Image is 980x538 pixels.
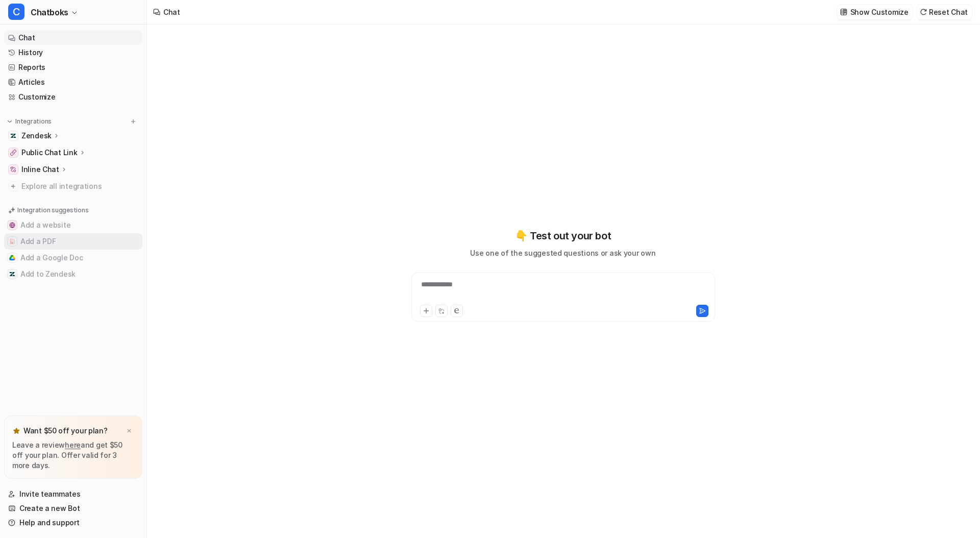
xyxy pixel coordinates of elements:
button: Add to ZendeskAdd to Zendesk [4,266,142,282]
a: Invite teammates [4,487,142,501]
button: Add a websiteAdd a website [4,217,142,233]
img: Add a Google Doc [9,255,15,261]
img: explore all integrations [8,181,18,191]
p: Show Customize [850,7,909,17]
button: Show Customize [837,5,913,19]
p: Public Chat Link [21,148,78,158]
p: Integration suggestions [17,206,88,215]
p: Inline Chat [21,164,59,175]
a: Chat [4,31,142,45]
button: Reset Chat [917,5,972,19]
img: x [126,428,132,434]
button: Integrations [4,116,55,127]
img: menu_add.svg [130,118,137,125]
img: Public Chat Link [10,150,16,156]
a: Help and support [4,516,142,530]
p: 👇 Test out your bot [515,228,611,243]
div: Chat [163,7,180,17]
a: Articles [4,75,142,89]
span: Explore all integrations [21,178,138,194]
img: Add to Zendesk [9,271,15,277]
p: Leave a review and get $50 off your plan. Offer valid for 3 more days. [12,440,134,471]
button: Add a PDFAdd a PDF [4,233,142,250]
img: Add a PDF [9,238,15,244]
p: Use one of the suggested questions or ask your own [470,248,655,258]
p: Want $50 off your plan? [23,426,108,436]
img: Zendesk [10,133,16,139]
a: Customize [4,90,142,104]
img: customize [840,8,847,16]
button: Add a Google DocAdd a Google Doc [4,250,142,266]
img: expand menu [6,118,13,125]
a: Explore all integrations [4,179,142,193]
span: C [8,4,24,20]
img: star [12,427,20,435]
a: Reports [4,60,142,75]
a: Create a new Bot [4,501,142,516]
a: History [4,45,142,60]
a: here [65,441,81,449]
p: Integrations [15,117,52,126]
img: Inline Chat [10,166,16,173]
img: Add a website [9,222,15,228]
span: Chatboks [31,5,68,19]
p: Zendesk [21,131,52,141]
img: reset [920,8,927,16]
